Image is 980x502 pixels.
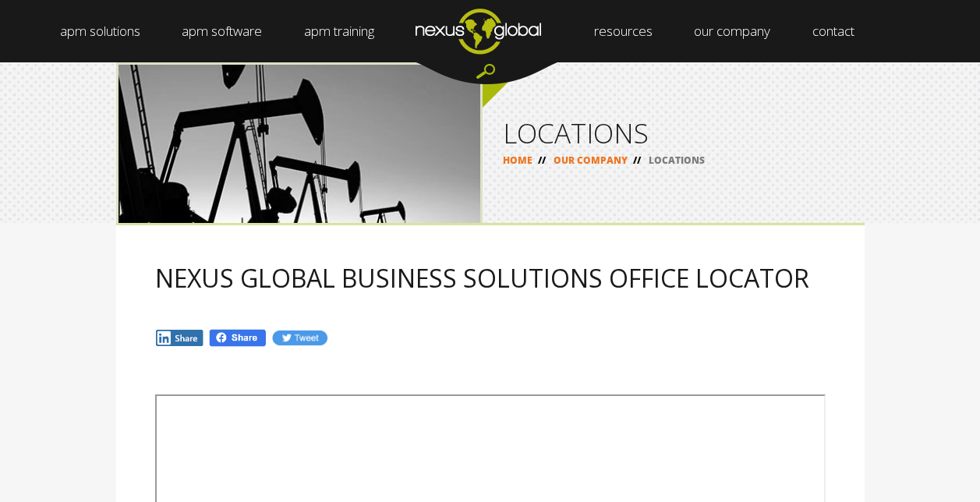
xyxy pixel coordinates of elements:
[532,154,551,167] span: //
[628,154,646,167] span: //
[208,328,267,348] img: Fb.png
[155,329,205,347] img: In.jpg
[155,264,826,292] h2: NEXUS GLOBAL BUSINESS SOLUTIONS OFFICE LOCATOR
[503,119,844,147] h1: LOCATIONS
[503,154,532,167] a: HOME
[554,154,628,167] a: OUR COMPANY
[271,329,327,347] img: Tw.jpg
